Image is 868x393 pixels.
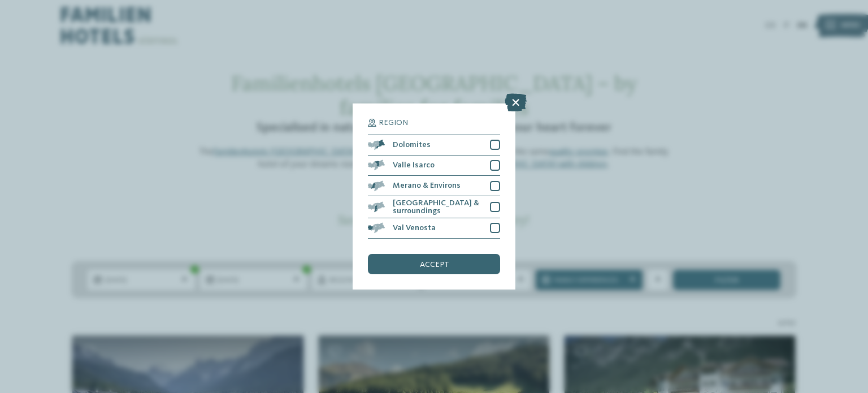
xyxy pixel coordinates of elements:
span: accept [420,261,449,269]
span: Valle Isarco [393,161,435,169]
span: Val Venosta [393,224,436,232]
span: Dolomites [393,141,431,149]
span: Merano & Environs [393,182,461,189]
span: Region [379,119,408,127]
span: [GEOGRAPHIC_DATA] & surroundings [393,199,483,215]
